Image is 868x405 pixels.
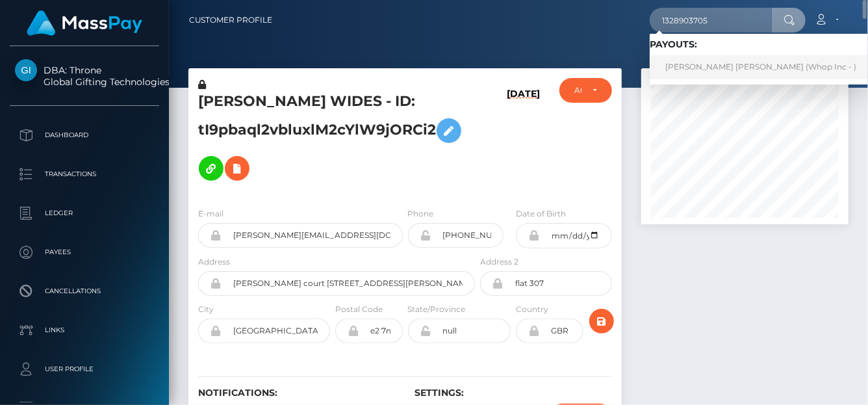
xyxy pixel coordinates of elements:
[10,314,159,346] a: Links
[15,59,37,81] img: Global Gifting Technologies Inc
[15,281,154,301] p: Cancellations
[189,7,272,34] a: Customer Profile
[27,10,142,36] img: MassPay Logo
[480,256,518,268] label: Address 2
[15,164,154,184] p: Transactions
[650,8,772,33] input: Search...
[10,236,159,268] a: Payees
[10,353,159,385] a: User Profile
[198,387,396,398] h6: Notifications:
[15,320,154,340] p: Links
[15,359,154,379] p: User Profile
[408,208,434,220] label: Phone
[15,242,154,262] p: Payees
[574,85,582,96] div: ACTIVE
[10,64,159,88] span: DBA: Throne Global Gifting Technologies Inc
[198,256,230,268] label: Address
[198,304,214,315] label: City
[15,203,154,223] p: Ledger
[10,119,159,151] a: Dashboard
[10,197,159,229] a: Ledger
[335,304,383,315] label: Postal Code
[516,304,548,315] label: Country
[10,158,159,190] a: Transactions
[408,304,466,315] label: State/Province
[15,125,154,145] p: Dashboard
[198,92,468,187] h5: [PERSON_NAME] WIDES - ID: tI9pbaql2vbluxlM2cYlW9jORCi2
[415,387,613,398] h6: Settings:
[10,275,159,307] a: Cancellations
[198,208,223,220] label: E-mail
[516,208,566,220] label: Date of Birth
[559,78,612,103] button: ACTIVE
[507,88,540,192] h6: [DATE]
